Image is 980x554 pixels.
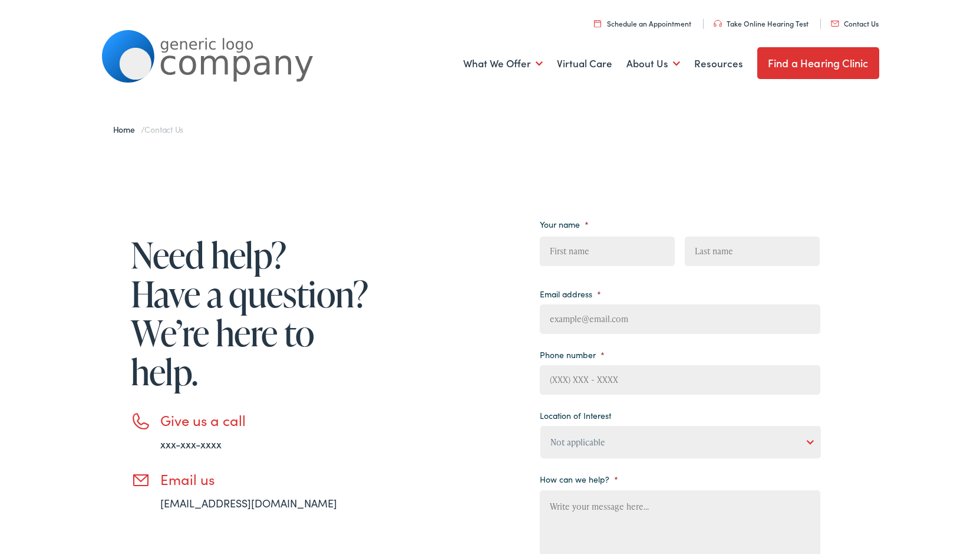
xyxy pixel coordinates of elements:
[714,18,809,28] a: Take Online Hearing Test
[144,123,183,135] span: Contact Us
[160,437,222,451] a: xxx-xxx-xxxx
[463,42,543,86] a: What We Offer
[594,18,691,28] a: Schedule an Appointment
[540,365,820,395] input: (XXX) XXX - XXXX
[594,19,601,27] img: utility icon
[626,42,680,86] a: About Us
[113,123,184,135] span: /
[714,20,722,27] img: utility icon
[131,235,372,391] h1: Need help? Have a question? We’re here to help.
[160,412,372,429] h3: Give us a call
[540,349,605,360] label: Phone number
[160,471,372,488] h3: Email us
[540,304,820,334] input: example@email.com
[540,219,589,230] label: Your name
[557,42,612,86] a: Virtual Care
[540,410,611,421] label: Location of Interest
[160,496,337,510] a: [EMAIL_ADDRESS][DOMAIN_NAME]
[113,123,141,135] a: Home
[831,18,879,28] a: Contact Us
[757,47,879,79] a: Find a Hearing Clinic
[540,237,675,266] input: First name
[831,21,839,27] img: utility icon
[540,289,601,299] label: Email address
[694,42,743,86] a: Resources
[685,237,820,266] input: Last name
[540,474,618,484] label: How can we help?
